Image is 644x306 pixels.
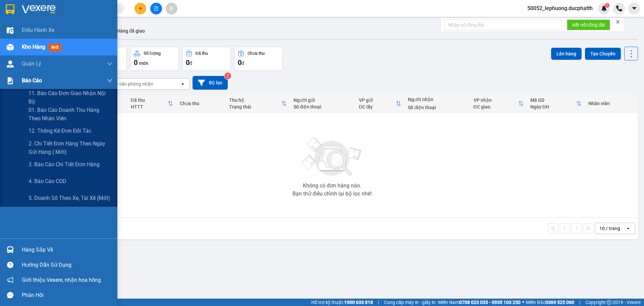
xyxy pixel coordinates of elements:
svg: open [626,226,631,231]
sup: 2 [224,73,231,79]
strong: 0708 023 035 - 0935 103 250 [459,300,521,305]
span: | [579,299,580,306]
div: Người nhận [408,97,467,102]
img: warehouse-icon [7,44,14,51]
span: aim [169,6,174,11]
span: Kho hàng [22,44,45,50]
div: Bạn thử điều chỉnh lại bộ lọc nhé! [292,191,372,196]
span: Hỗ trợ kỹ thuật: [311,299,373,306]
span: 0 [186,58,190,67]
div: ĐC lấy [359,104,396,110]
span: copyright [607,300,611,305]
span: món [139,60,148,66]
span: notification [7,277,13,283]
div: Người gửi [293,97,352,103]
button: Lên hàng [551,48,582,60]
div: Thu hộ [229,97,281,103]
img: icon-new-feature [601,5,607,11]
button: Bộ lọc [193,76,228,90]
img: warehouse-icon [7,27,14,34]
span: ⚪️ [522,301,524,304]
span: 01. Báo cáo doanh thu hàng theo nhân viên [29,106,112,123]
span: 3. Báo cáo chi tiết đơn hàng [29,160,100,169]
span: down [107,78,112,83]
div: ĐC giao [474,104,518,110]
div: VP gửi [359,97,396,103]
div: Mã GD [530,97,576,103]
div: Ngày ĐH [530,104,576,110]
button: Tạo Chuyến [585,48,621,60]
div: Hàng sắp về [22,245,112,255]
span: | [378,299,379,306]
div: Đã thu [196,51,208,56]
img: svg+xml;base64,PHN2ZyBjbGFzcz0ibGlzdC1wbHVnX19zdmciIHhtbG5zPSJodHRwOi8vd3d3LnczLm9yZy8yMDAwL3N2Zy... [299,133,366,180]
img: solution-icon [7,77,14,84]
strong: 1900 633 818 [344,300,373,305]
span: 5. Doanh số theo xe, tài xế (mới) [29,194,110,202]
th: Toggle SortBy [226,95,290,113]
img: phone-icon [616,5,622,11]
div: Số lượng [144,51,161,56]
th: Toggle SortBy [527,95,585,113]
img: logo-vxr [6,4,14,14]
span: caret-down [631,5,637,11]
div: Trạng thái [229,104,281,110]
span: 1 [606,3,608,8]
span: message [7,292,13,298]
span: Miền Bắc [526,299,574,306]
span: Kết nối tổng đài [572,21,605,29]
div: Chọn văn phòng nhận [107,81,153,87]
div: Chưa thu [248,51,265,56]
button: Số lượng0món [130,47,179,71]
button: plus [135,3,146,14]
span: 0 [134,58,138,67]
button: caret-down [628,3,640,14]
th: Toggle SortBy [356,95,405,113]
span: file-add [154,6,158,11]
div: Số điện thoại [408,105,467,110]
button: file-add [150,3,162,14]
img: warehouse-icon [7,60,14,68]
span: Miền Nam [438,299,521,306]
th: Toggle SortBy [127,95,177,113]
span: 50052_lephuong.ducphatth [522,4,598,12]
div: 10 / trang [599,225,620,232]
th: Toggle SortBy [470,95,527,113]
button: Đã thu0đ [182,47,231,71]
div: Đã thu [131,97,168,103]
button: Chưa thu0đ [234,47,283,71]
div: VP nhận [474,97,518,103]
input: Nhập số tổng đài [444,19,561,30]
span: Báo cáo [22,76,42,85]
span: Giới thiệu Vexere, nhận hoa hồng [22,276,101,284]
button: aim [166,3,177,14]
div: Nhân viên [588,101,635,106]
div: Hướng dẫn sử dụng [22,260,112,270]
span: 0 [238,58,241,67]
span: Điều hành xe [22,26,54,34]
div: HTTT [131,104,168,110]
div: Số điện thoại [293,104,352,110]
span: 12. Thống kê đơn đối tác [29,127,91,135]
sup: 1 [605,3,609,8]
button: Hàng đã giao [111,23,150,39]
strong: 0369 525 060 [545,300,574,305]
button: Kết nối tổng đài [567,19,610,30]
div: Phản hồi [22,290,112,300]
span: 11. Báo cáo đơn giao nhận nội bộ [29,89,112,106]
div: Không có đơn hàng nào. [303,183,361,188]
span: mới [49,44,61,51]
div: Chưa thu [180,101,222,106]
span: plus [138,6,143,11]
span: đ [241,60,244,66]
span: down [107,61,112,67]
span: Cung cấp máy in - giấy in: [384,299,436,306]
span: 4. Báo cáo COD [29,177,66,185]
img: warehouse-icon [7,246,14,253]
svg: open [180,81,185,87]
span: question-circle [7,262,13,268]
span: close [615,19,620,24]
span: 2. Chi tiết đơn hàng theo ngày gửi hàng ( mới) [29,139,112,156]
span: đ [190,60,192,66]
span: Quản Lý [22,59,41,68]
